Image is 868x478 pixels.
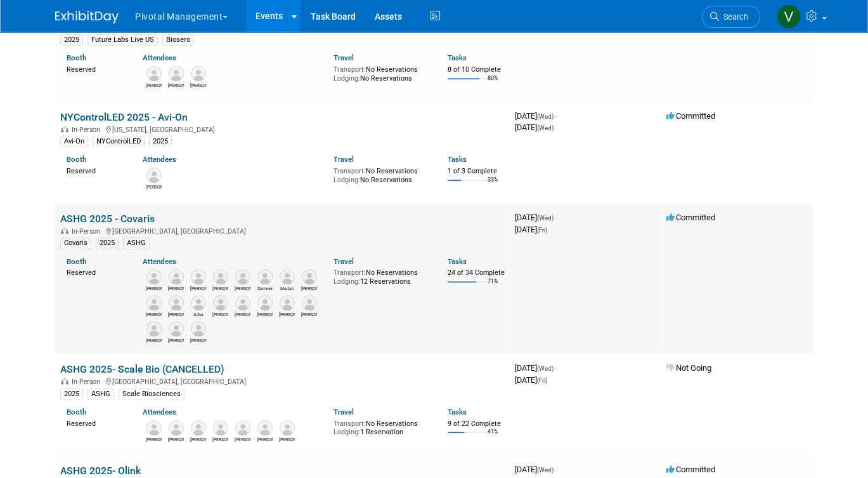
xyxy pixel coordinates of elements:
[212,310,228,318] div: Sujash Chatterjee
[123,237,150,249] div: ASHG
[448,257,467,266] a: Tasks
[67,164,124,176] div: Reserved
[190,435,206,443] div: Kimberly Ferguson
[146,420,162,435] img: Amy Hamilton
[146,310,162,318] div: Denny Huang
[168,284,184,292] div: Robert Riegelhaupt
[72,227,104,236] span: In-Person
[146,336,162,344] div: Vanessa Process
[235,295,250,310] img: Elisabeth Pundt
[537,467,554,474] span: (Wed)
[169,66,184,81] img: Chirag Patel
[191,269,206,284] img: Jared Hoffman
[212,435,228,443] div: Keith Jackson
[213,269,228,284] img: Robert Shehadeh
[146,183,162,190] div: Joe McGrath
[169,295,184,310] img: Greg Endress
[279,310,295,318] div: Marisa Pisani
[146,66,162,81] img: Joseph (Joe) Rodriguez
[257,284,273,292] div: Sameer Vasantgadkar
[334,65,366,74] span: Transport:
[72,378,104,386] span: In-Person
[235,435,250,443] div: Sanika Khare
[146,321,162,336] img: Vanessa Process
[537,124,554,131] span: (Wed)
[515,225,547,234] span: [DATE]
[146,284,162,292] div: Patricia Daggett
[143,257,176,266] a: Attendees
[60,136,88,147] div: Avi-On
[143,155,176,164] a: Attendees
[146,269,162,284] img: Patricia Daggett
[448,53,467,62] a: Tasks
[146,81,162,89] div: Joseph (Joe) Rodriguez
[334,63,429,83] div: No Reservations No Reservations
[119,388,185,400] div: Scale Biosciences
[515,123,554,132] span: [DATE]
[515,375,547,385] span: [DATE]
[235,310,250,318] div: Elisabeth Pundt
[257,269,273,284] img: Sameer Vasantgadkar
[702,6,760,28] a: Search
[213,420,228,435] img: Keith Jackson
[168,435,184,443] div: Giovanna Prout
[257,420,273,435] img: Patrick (Paddy) Boyd
[334,53,354,62] a: Travel
[448,420,505,428] div: 9 of 22 Complete
[537,113,554,120] span: (Wed)
[488,278,498,295] td: 71%
[488,176,498,194] td: 33%
[666,111,715,121] span: Committed
[448,167,505,176] div: 1 of 3 Complete
[60,237,91,249] div: Covaris
[488,428,498,446] td: 41%
[666,213,715,222] span: Committed
[190,336,206,344] div: Jeff Reimers
[279,284,295,292] div: Madan Ambavaram, Ph.D.
[96,237,119,249] div: 2025
[191,295,206,310] img: Adya Anima
[334,167,366,175] span: Transport:
[279,435,295,443] div: Melanie Janczyk
[61,126,68,132] img: In-Person Event
[72,126,104,134] span: In-Person
[169,321,184,336] img: Tom O'Hare
[448,65,505,74] div: 8 of 10 Complete
[515,213,557,222] span: [DATE]
[334,428,360,436] span: Lodging:
[55,11,119,23] img: ExhibitDay
[190,81,206,89] div: Noah Vanderhyde
[168,81,184,89] div: Chirag Patel
[555,363,557,373] span: -
[67,266,124,277] div: Reserved
[257,295,273,310] img: Ulrich Thomann
[334,155,354,164] a: Travel
[301,310,317,318] div: Kris Amirault
[555,111,557,121] span: -
[488,75,498,92] td: 80%
[61,378,68,384] img: In-Person Event
[60,465,141,477] a: ASHG 2025- Olink
[143,408,176,416] a: Attendees
[169,269,184,284] img: Robert Riegelhaupt
[555,213,557,222] span: -
[149,136,172,147] div: 2025
[168,310,184,318] div: Greg Endress
[334,74,360,83] span: Lodging:
[334,164,429,184] div: No Reservations No Reservations
[257,310,273,318] div: Ulrich Thomann
[235,284,250,292] div: Eugenio Daviso, Ph.D.
[60,124,505,134] div: [US_STATE], [GEOGRAPHIC_DATA]
[60,363,224,375] a: ASHG 2025- Scale Bio (CANCELLED)
[60,111,188,123] a: NYControlLED 2025 - Avi-On
[235,269,250,284] img: Eugenio Daviso, Ph.D.
[60,225,505,236] div: [GEOGRAPHIC_DATA], [GEOGRAPHIC_DATA]
[162,34,194,46] div: Biosero
[67,408,86,416] a: Booth
[334,417,429,437] div: No Reservations 1 Reservation
[537,377,547,384] span: (Fri)
[191,321,206,336] img: Jeff Reimers
[666,363,711,373] span: Not Going
[191,420,206,435] img: Kimberly Ferguson
[60,376,505,386] div: [GEOGRAPHIC_DATA], [GEOGRAPHIC_DATA]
